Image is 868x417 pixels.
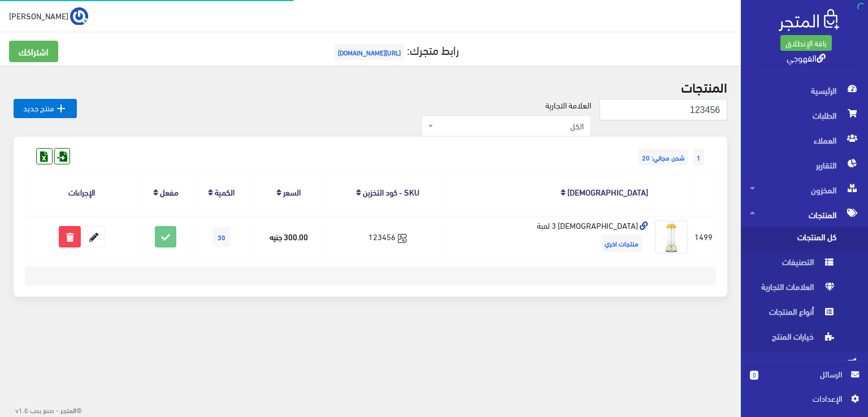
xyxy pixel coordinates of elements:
span: التقارير [750,153,859,177]
a: اشتراكك [9,41,58,62]
span: الرسائل [767,368,842,380]
span: العلامات التجارية [750,277,836,302]
span: أنواع المنتجات [750,302,836,327]
span: 30 [212,227,231,246]
img: . [779,9,839,31]
span: - صنع بحب v1.0 [15,403,59,416]
a: الرئيسية [741,78,868,103]
span: التصنيفات [750,252,836,277]
a: الكمية [215,184,235,199]
a: المخزون [741,177,868,202]
i:  [54,102,68,115]
th: الإجراءات [25,169,138,216]
a: السعر [283,184,301,199]
a: باقة الإنطلاق [780,35,832,51]
h2: المنتجات [14,79,727,94]
a: رابط متجرك:[URL][DOMAIN_NAME] [332,39,459,60]
a: خيارات المنتج [741,327,868,351]
a: التصنيفات [741,252,868,277]
a: SKU - كود التخزين [363,184,419,199]
td: 123456 [327,216,448,257]
span: المخزون [750,177,859,202]
span: التسويق [750,351,859,376]
span: الطلبات [750,103,859,128]
a: القهوجي [787,49,826,66]
span: شحن مجاني: 20 [639,149,688,166]
a: [DEMOGRAPHIC_DATA] [567,184,648,199]
a: المنتجات [741,202,868,227]
span: [URL][DOMAIN_NAME] [335,44,404,60]
input: بحث... [600,99,727,120]
a: الطلبات [741,103,868,128]
span: خيارات المنتج [750,327,836,351]
a: 0 الرسائل [750,368,859,392]
a: مفعل [160,184,179,199]
svg: Synced with Zoho Books [398,234,407,243]
a: منتج جديد [14,99,77,118]
a: العلامات التجارية [741,277,868,302]
span: 1 [693,149,704,166]
span: الرئيسية [750,78,859,103]
span: العملاء [750,128,859,153]
span: الكل [436,120,584,132]
a: التقارير [741,153,868,177]
span: 0 [750,371,758,380]
a: أنواع المنتجات [741,302,868,327]
label: العلامة التجارية [545,99,591,111]
a: اﻹعدادات [750,392,859,410]
img: kshaf-3-lmb.jpg [654,220,688,254]
td: 300.00 جنيه [250,216,327,257]
a: ... [PERSON_NAME] [9,7,88,25]
span: اﻹعدادات [759,392,841,405]
span: الكل [422,115,591,137]
img: ... [70,7,88,25]
span: كل المنتجات [750,227,836,252]
span: [PERSON_NAME] [9,8,68,23]
div: © [5,402,82,417]
a: العملاء [741,128,868,153]
strong: المتجر [60,405,76,415]
td: 1499 [692,216,716,257]
span: المنتجات [750,202,859,227]
a: كل المنتجات [741,227,868,252]
td: [DEMOGRAPHIC_DATA] 3 لمبة [448,216,652,257]
span: منتجات اخري [601,234,642,251]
